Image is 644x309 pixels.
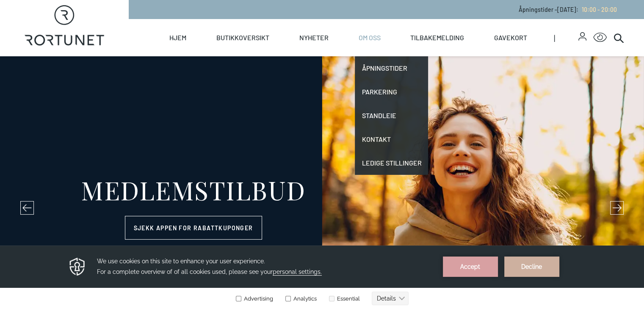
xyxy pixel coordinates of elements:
[355,80,428,104] a: Parkering
[273,23,322,30] span: personal settings.
[519,5,617,14] p: Åpningstider - [DATE] :
[236,50,241,56] input: Advertising
[97,11,432,32] h3: We use cookies on this site to enhance your user experience. For a complete overview of of all co...
[504,11,559,31] button: Decline
[299,19,329,56] a: Nyheter
[355,151,428,175] a: Ledige stillinger
[329,50,334,56] input: Essential
[494,19,527,56] a: Gavekort
[358,19,380,56] a: Om oss
[582,6,617,13] span: 10:00 - 20:00
[377,50,396,56] text: Details
[169,19,186,56] a: Hjem
[355,104,428,127] a: Standleie
[355,127,428,151] a: Kontakt
[235,50,273,56] label: Advertising
[68,11,86,31] img: Privacy reminder
[216,19,269,56] a: Butikkoversikt
[327,50,360,56] label: Essential
[578,6,617,13] a: 10:00 - 20:00
[372,46,409,60] button: Details
[355,56,428,80] a: Åpningstider
[593,31,607,44] button: Open Accessibility Menu
[81,177,306,202] div: MEDLEMSTILBUD
[554,19,578,56] span: |
[125,216,262,240] a: Sjekk appen for rabattkuponger
[443,11,498,31] button: Accept
[410,19,464,56] a: Tilbakemelding
[285,50,291,56] input: Analytics
[284,50,317,56] label: Analytics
